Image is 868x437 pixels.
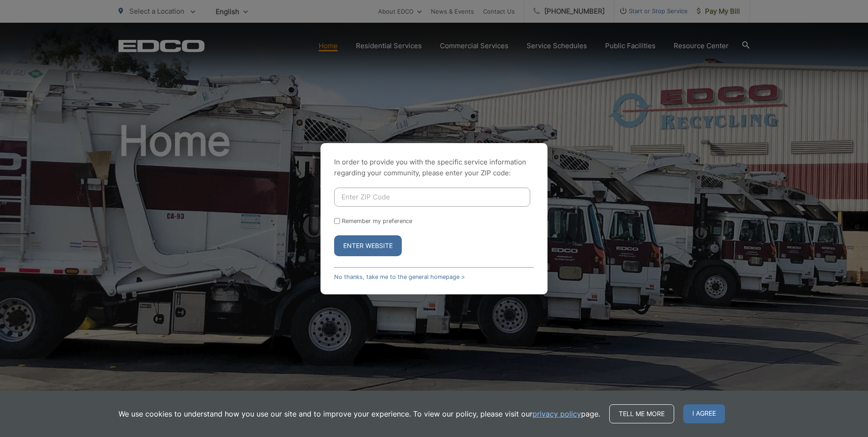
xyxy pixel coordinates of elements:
[334,188,530,207] input: Enter ZIP Code
[342,218,412,224] label: Remember my preference
[609,404,674,423] a: Tell me more
[334,273,465,280] a: No thanks, take me to the general homepage >
[334,235,402,256] button: Enter Website
[334,157,534,179] p: In order to provide you with the specific service information regarding your community, please en...
[683,404,725,423] span: I agree
[533,408,581,419] a: privacy policy
[118,408,600,419] p: We use cookies to understand how you use our site and to improve your experience. To view our pol...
